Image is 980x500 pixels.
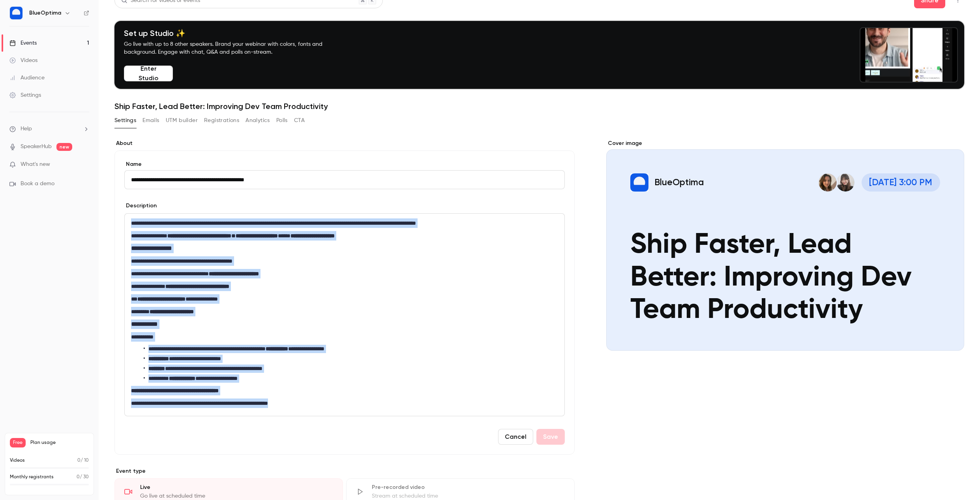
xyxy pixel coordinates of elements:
button: Polls [276,114,288,127]
button: UTM builder [166,114,198,127]
div: Go live at scheduled time [140,492,333,500]
span: 0 [77,475,80,479]
label: Name [124,160,565,168]
div: Audience [9,74,45,82]
span: 0 [77,458,81,463]
span: Free [10,438,26,447]
div: editor [125,214,564,416]
p: Videos [10,457,25,464]
div: Stream at scheduled time [372,492,565,500]
h6: BlueOptima [29,9,61,17]
section: Cover image [606,139,964,351]
span: Plan usage [30,440,89,446]
span: new [56,143,72,151]
p: / 30 [77,474,89,481]
div: Settings [9,91,41,99]
button: Settings [114,114,136,127]
button: Analytics [245,114,270,127]
label: About [114,139,575,147]
div: Videos [9,56,37,64]
button: CTA [294,114,305,127]
span: Help [21,125,32,133]
span: Book a demo [21,180,54,188]
h1: Ship Faster, Lead Better: Improving Dev Team Productivity [114,102,964,111]
button: Enter Studio [124,66,173,81]
section: description [124,213,565,416]
button: Registrations [204,114,239,127]
p: / 10 [77,457,89,464]
li: help-dropdown-opener [9,125,89,133]
span: What's new [21,160,50,169]
p: Event type [114,467,575,475]
div: Pre-recorded video [372,483,565,491]
p: Monthly registrants [10,474,54,481]
button: Emails [142,114,159,127]
label: Description [124,202,157,210]
img: BlueOptima [10,7,22,19]
div: Live [140,483,333,491]
a: SpeakerHub [21,143,52,151]
label: Cover image [606,139,964,147]
h4: Set up Studio ✨ [124,28,341,38]
button: Cancel [498,429,533,445]
div: Events [9,39,37,47]
p: Go live with up to 8 other speakers. Brand your webinar with colors, fonts and background. Engage... [124,40,341,56]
